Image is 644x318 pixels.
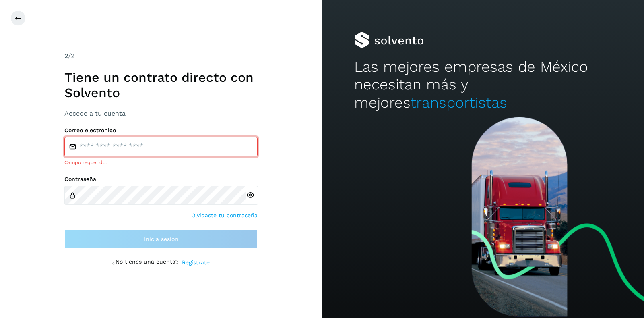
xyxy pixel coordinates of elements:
[64,110,258,117] h3: Accede a tu cuenta
[144,236,178,242] span: Inicia sesión
[64,127,258,134] label: Correo electrónico
[191,211,258,220] a: Olvidaste tu contraseña
[64,52,68,60] span: 2
[64,70,258,101] h1: Tiene un contrato directo con Solvento
[64,159,258,166] div: Campo requerido.
[64,176,258,183] label: Contraseña
[112,258,179,267] p: ¿No tienes una cuenta?
[64,229,258,249] button: Inicia sesión
[354,58,612,112] h2: Las mejores empresas de México necesitan más y mejores
[64,51,258,61] div: /2
[411,94,507,111] span: transportistas
[182,258,210,267] a: Regístrate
